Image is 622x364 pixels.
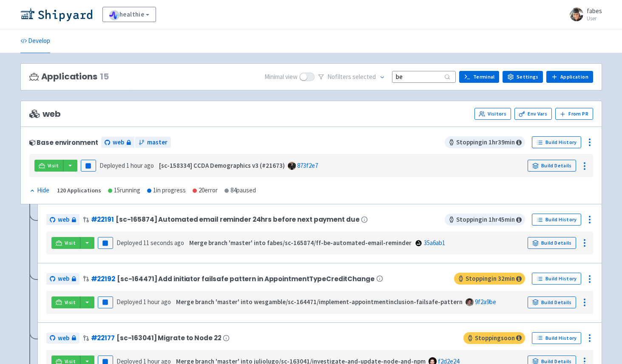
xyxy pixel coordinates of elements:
[126,161,154,169] time: 1 hour ago
[100,72,109,82] span: 15
[475,298,496,306] a: 9f2a9be
[532,214,581,226] a: Build History
[264,72,298,82] span: Minimal view
[352,73,376,81] span: selected
[58,274,69,284] span: web
[51,237,80,249] a: Visit
[176,298,463,306] strong: Merge branch 'master' into wesgamble/sc-164471/implement-appointmentinclusion-failsafe-pattern
[147,186,186,195] div: 1 in progress
[29,109,61,119] span: web
[327,72,376,82] span: No filter s
[20,29,50,53] a: Develop
[532,332,581,344] a: Build History
[29,186,49,195] div: Hide
[116,334,222,341] span: [sc-163041] Migrate to Node 22
[57,186,101,195] div: 120 Applications
[116,298,171,306] span: Deployed
[147,138,168,147] span: master
[46,214,80,226] a: web
[29,72,109,82] h3: Applications
[46,273,80,285] a: web
[474,108,511,120] a: Visitors
[392,71,456,82] input: Search...
[58,215,69,225] span: web
[108,186,140,195] div: 15 running
[65,240,76,246] span: Visit
[20,8,92,21] img: Shipyard logo
[29,186,50,195] button: Hide
[48,162,59,169] span: Visit
[143,298,171,306] time: 1 hour ago
[143,239,184,247] time: 11 seconds ago
[528,160,576,172] a: Build Details
[34,160,63,172] a: Visit
[297,161,318,169] a: 873f2e7
[528,296,576,308] a: Build Details
[65,299,76,306] span: Visit
[445,214,525,226] span: Stopping in 1 hr 45 min
[58,333,69,343] span: web
[91,333,115,342] a: #22177
[117,275,375,282] span: [sc-164471] Add initiator failsafe pattern in AppointmentTypeCreditChange
[463,332,525,344] span: Stopping soon
[445,136,525,148] span: Stopping in 1 hr 39 min
[503,71,543,83] a: Settings
[91,215,114,224] a: #22191
[99,161,154,169] span: Deployed
[459,71,499,83] a: Terminal
[546,71,593,83] a: Application
[532,273,581,285] a: Build History
[565,8,602,21] a: fabes User
[102,7,156,22] a: healthie
[116,239,184,247] span: Deployed
[135,137,171,148] a: master
[29,139,98,146] div: Base environment
[98,237,113,249] button: Pause
[189,239,412,247] strong: Merge branch 'master' into fabes/sc-165874/ff-be-automated-email-reminder
[46,333,80,344] a: web
[51,296,80,308] a: Visit
[532,136,581,148] a: Build History
[528,237,576,249] a: Build Details
[555,108,593,120] button: From PR
[81,160,96,172] button: Pause
[113,138,124,147] span: web
[587,16,602,21] small: User
[424,239,445,247] a: 35a6ab1
[193,186,218,195] div: 20 error
[98,296,113,308] button: Pause
[159,161,285,169] strong: [sc-158334] CCDA Demographics v3 (#21673)
[224,186,256,195] div: 84 paused
[454,273,525,285] span: Stopping in 32 min
[514,108,552,120] a: Env Vars
[587,7,602,15] span: fabes
[91,274,115,283] a: #22192
[101,137,134,148] a: web
[116,216,360,223] span: [sc-165874] Automated email reminder 24hrs before next payment due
